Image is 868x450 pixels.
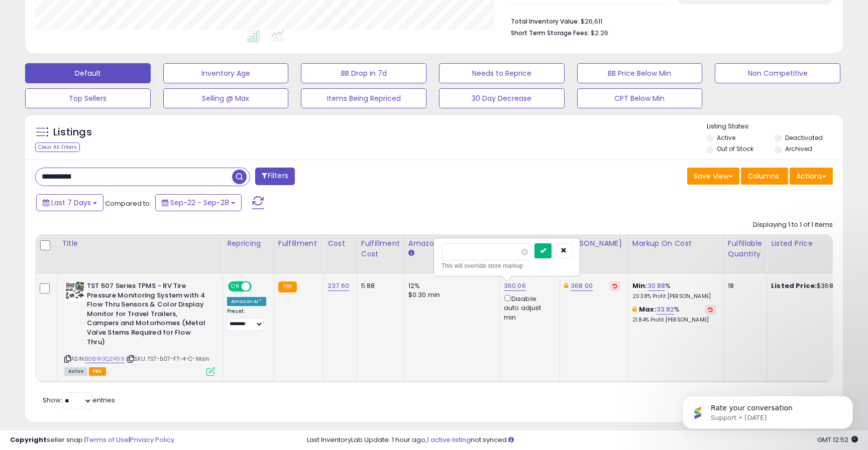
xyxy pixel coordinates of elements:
div: 5.88 [361,281,396,290]
span: Last 7 Days [51,198,91,208]
div: Repricing [227,238,270,249]
a: 1 active listing [427,435,471,444]
iframe: Intercom notifications message [667,375,868,445]
a: B08W3QZ499 [85,355,125,363]
img: 5118I8smyWL._SL40_.jpg [64,281,84,302]
span: Columns [747,171,779,181]
button: Selling @ Max [163,88,289,108]
div: Title [62,238,219,249]
button: CPT Below Min [577,88,703,108]
div: Fulfillable Quantity [728,238,763,259]
label: Out of Stock [717,144,753,153]
button: Default [25,63,151,83]
div: Displaying 1 to 1 of 1 items [753,220,833,230]
button: Non Competitive [715,63,840,83]
div: Fulfillment [278,238,319,249]
div: 18 [728,281,759,290]
button: Inventory Age [163,63,289,83]
strong: Copyright [10,435,47,444]
button: Needs to Reprice [439,63,565,83]
p: 20.38% Profit [PERSON_NAME] [632,293,716,300]
a: 237.60 [328,281,349,291]
span: | SKU: TST-507-FT-4-C-Main [126,355,209,363]
h5: Listings [53,125,92,139]
div: % [632,305,716,324]
button: Actions [790,168,833,185]
a: 360.06 [504,281,526,291]
span: ON [229,282,242,291]
div: Listed Price [771,238,858,249]
div: Fulfillment Cost [361,238,400,259]
div: [PERSON_NAME] [564,238,624,249]
span: $2.26 [591,28,608,38]
div: seller snap | | [10,435,174,445]
button: Last 7 Days [36,194,103,211]
b: Listed Price: [771,281,817,290]
div: Clear All Filters [35,142,80,152]
span: Compared to: [105,199,151,208]
span: Show: entries [43,395,115,405]
div: Amazon AI * [227,297,266,306]
button: Filters [255,168,294,185]
span: Sep-22 - Sep-28 [170,198,229,208]
div: 12% [408,281,492,290]
div: % [632,281,716,300]
li: $26,611 [511,15,825,27]
button: BB Price Below Min [577,63,703,83]
div: Last InventoryLab Update: 1 hour ago, not synced. [307,435,858,445]
b: Max: [639,305,657,314]
span: OFF [250,282,266,291]
small: FBA [278,281,297,292]
div: ASIN: [64,281,215,375]
button: Sep-22 - Sep-28 [155,194,242,211]
div: Amazon Fees [408,238,495,249]
button: Save View [687,168,739,185]
label: Active [717,133,735,142]
a: 33.82 [657,305,675,315]
b: Min: [632,281,647,290]
div: $0.30 min [408,290,492,299]
a: Terms of Use [86,435,129,444]
p: 21.84% Profit [PERSON_NAME] [632,317,716,324]
button: Columns [741,168,788,185]
div: Cost [328,238,353,249]
div: $368.00 [771,281,854,290]
b: Total Inventory Value: [511,17,579,26]
div: This will override store markup [442,261,572,271]
span: All listings currently available for purchase on Amazon [64,367,87,376]
button: Top Sellers [25,88,151,108]
button: 30 Day Decrease [439,88,565,108]
th: The percentage added to the cost of goods (COGS) that forms the calculator for Min & Max prices. [628,234,723,274]
p: Listing States: [707,122,842,131]
small: Amazon Fees. [408,249,414,258]
b: Short Term Storage Fees: [511,29,589,37]
button: Items Being Repriced [301,88,426,108]
span: FBA [89,367,106,376]
div: Markup on Cost [632,238,719,249]
a: 368.00 [571,281,593,291]
b: TST 507 Series TPMS - RV Tire Pressure Monitoring System with 4 Flow Thru Sensors & Color Display... [87,281,209,349]
a: Privacy Policy [130,435,174,444]
a: 30.88 [647,281,666,291]
label: Archived [785,144,812,153]
button: BB Drop in 7d [301,63,426,83]
div: Preset: [227,308,266,331]
div: Disable auto adjust min [504,293,552,322]
label: Deactivated [785,133,823,142]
